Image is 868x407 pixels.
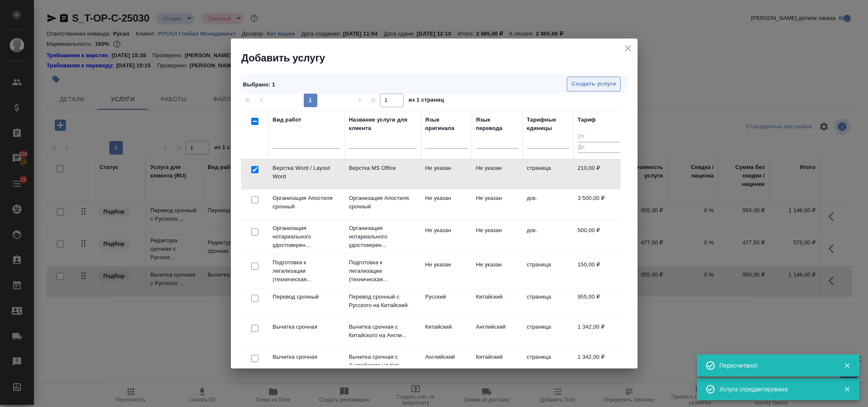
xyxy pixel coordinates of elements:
p: Подготовка к легализации (техническая... [349,258,417,284]
button: Закрыть [838,362,856,369]
button: close [621,42,634,55]
td: Русский [421,288,472,318]
td: 1 342,00 ₽ [574,318,624,348]
div: Пересчитано! [719,361,831,370]
td: 500,00 ₽ [574,222,624,252]
p: Верстка Word / Layout Word [273,164,341,181]
p: Организация Апостиля срочный [273,194,341,211]
span: Создать услуги [571,79,616,89]
td: док. [523,222,574,252]
td: Китайский [421,318,472,348]
div: Тарифные единицы [527,116,569,133]
p: Верстка MS Office [349,164,417,172]
td: Китайский [472,349,523,378]
td: Не указан [421,256,472,286]
span: из 1 страниц [409,95,444,107]
td: 955,00 ₽ [574,288,624,318]
td: Не указан [421,190,472,219]
p: Перевод срочный с Русского на Китайский [349,293,417,310]
td: Китайский [472,288,523,318]
td: Не указан [472,160,523,189]
td: 210,00 ₽ [574,160,624,189]
td: Английский [421,349,472,378]
td: Не указан [421,222,472,252]
td: 3 500,00 ₽ [574,190,624,219]
td: страница [523,288,574,318]
p: Вычитка срочная [273,353,341,361]
p: Вычитка срочная [273,323,341,331]
td: Не указан [472,222,523,252]
p: Организация нотариального удостоверен... [349,224,417,249]
p: Вычитка срочная с Английского на Кит... [349,353,417,370]
td: док. [523,190,574,219]
td: страница [523,256,574,286]
td: 1 342,00 ₽ [574,349,624,378]
button: Создать услуги [567,77,621,91]
span: Выбрано : 1 [243,81,275,88]
input: До [578,142,620,152]
td: 150,00 ₽ [574,256,624,286]
p: Перевод срочный [273,293,341,301]
input: От [578,132,620,142]
p: Организация нотариального удостоверен... [273,224,341,249]
h2: Добавить услугу [241,51,638,65]
div: Услуга отредактирована [719,385,831,393]
td: страница [523,160,574,189]
p: Вычитка срочная с Китайского на Англи... [349,323,417,340]
td: страница [523,349,574,378]
td: Не указан [472,190,523,219]
div: Вид работ [273,116,302,124]
div: Тариф [578,116,596,124]
td: страница [523,318,574,348]
div: Язык перевода [476,116,519,133]
td: Английский [472,318,523,348]
div: Язык оригинала [425,116,468,133]
td: Не указан [421,160,472,189]
div: Название услуги для клиента [349,116,417,133]
td: Не указан [472,256,523,286]
button: Закрыть [838,385,856,393]
p: Организация Апостиля срочный [349,194,417,211]
p: Подготовка к легализации (техническая... [273,258,341,284]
